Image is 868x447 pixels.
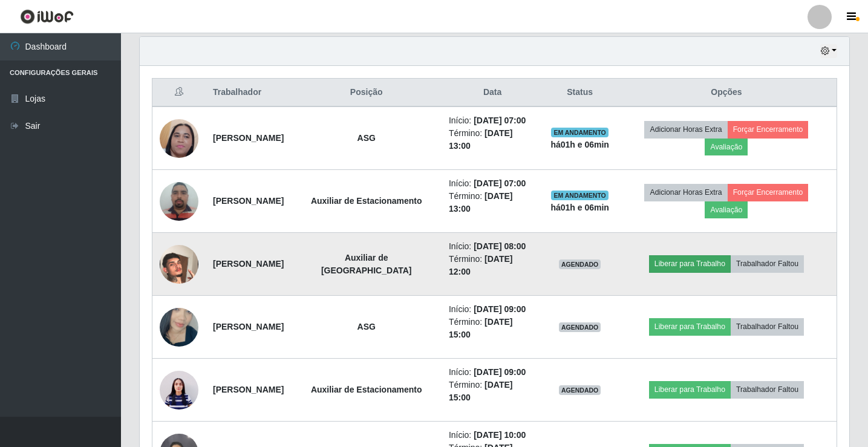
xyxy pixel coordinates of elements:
strong: Auxiliar de [GEOGRAPHIC_DATA] [321,253,412,275]
li: Início: [449,429,536,442]
span: EM ANDAMENTO [551,128,609,137]
strong: [PERSON_NAME] [213,133,284,143]
button: Avaliação [705,201,748,218]
button: Avaliação [705,139,748,155]
strong: [PERSON_NAME] [213,259,284,269]
button: Trabalhador Faltou [731,255,804,272]
time: [DATE] 07:00 [474,178,526,188]
strong: Auxiliar de Estacionamento [311,385,422,394]
img: 1751387088285.jpeg [160,293,198,362]
strong: ASG [357,322,376,331]
span: AGENDADO [559,385,601,395]
span: AGENDADO [559,259,601,269]
li: Início: [449,177,536,190]
li: Início: [449,303,536,316]
strong: [PERSON_NAME] [213,322,284,331]
time: [DATE] 09:00 [474,304,526,314]
button: Trabalhador Faltou [731,381,804,398]
button: Adicionar Horas Extra [644,184,727,201]
time: [DATE] 10:00 [474,430,526,440]
img: CoreUI Logo [20,9,74,24]
li: Início: [449,366,536,379]
img: 1686264689334.jpeg [160,175,198,227]
button: Forçar Encerramento [728,121,809,138]
li: Início: [449,114,536,127]
img: 1739383182576.jpeg [160,95,198,181]
strong: Auxiliar de Estacionamento [311,196,422,206]
li: Término: [449,253,536,278]
th: Status [543,79,616,107]
button: Forçar Encerramento [728,184,809,201]
li: Término: [449,316,536,341]
time: [DATE] 08:00 [474,241,526,251]
button: Liberar para Trabalho [649,381,731,398]
th: Trabalhador [206,79,291,107]
img: 1726002463138.jpeg [160,230,198,299]
li: Término: [449,379,536,404]
strong: ASG [357,133,376,143]
time: [DATE] 07:00 [474,116,526,125]
button: Liberar para Trabalho [649,318,731,335]
span: EM ANDAMENTO [551,191,609,200]
button: Trabalhador Faltou [731,318,804,335]
th: Data [442,79,543,107]
th: Posição [291,79,441,107]
time: [DATE] 09:00 [474,367,526,377]
li: Término: [449,127,536,152]
strong: [PERSON_NAME] [213,385,284,394]
span: AGENDADO [559,322,601,332]
li: Início: [449,240,536,253]
strong: há 01 h e 06 min [550,203,609,212]
button: Liberar para Trabalho [649,255,731,272]
strong: há 01 h e 06 min [550,140,609,149]
button: Adicionar Horas Extra [644,121,727,138]
th: Opções [616,79,837,107]
img: 1754146722511.jpeg [160,364,198,416]
li: Término: [449,190,536,215]
strong: [PERSON_NAME] [213,196,284,206]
